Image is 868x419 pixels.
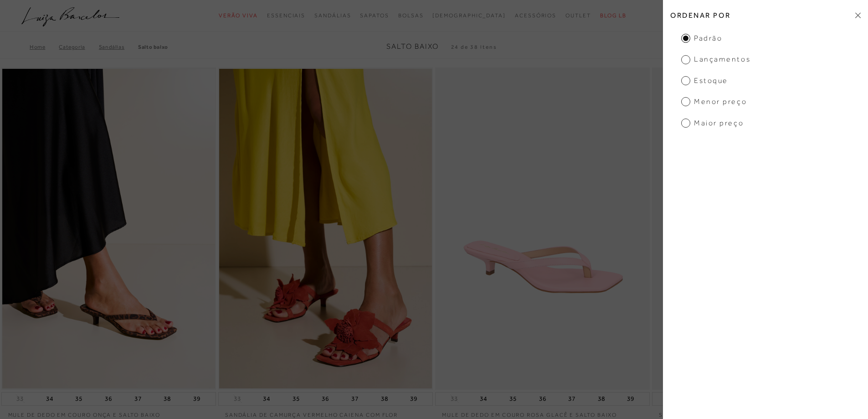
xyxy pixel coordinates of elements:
span: Salto Baixo [386,42,439,51]
span: Bolsas [398,12,424,19]
a: categoryNavScreenReaderText [515,7,556,24]
button: 36 [319,393,332,405]
span: Padrão [681,33,722,43]
button: 33 [14,394,26,403]
button: 39 [624,393,637,405]
button: 35 [290,393,303,405]
a: SANDÁLIA DE TIRAS METALIZADA DOURADO COM SALTO BAIXO [652,406,867,419]
span: Sapatos [360,12,389,19]
button: 36 [102,393,115,405]
a: MULE DE DEDO EM COURO ONÇA E SALTO BAIXO [1,406,216,419]
span: Sandálias [314,12,351,19]
a: MULE DE DEDO EM COURO ROSA GLACÊ E SALTO BAIXO MULE DE DEDO EM COURO ROSA GLACÊ E SALTO BAIXO [436,69,649,388]
a: categoryNavScreenReaderText [219,7,258,24]
span: Estoque [681,76,728,86]
button: 34 [43,393,56,405]
button: 37 [349,393,361,405]
a: SANDÁLIA DE TIRAS METALIZADA DOURADO COM SALTO BAIXO SANDÁLIA DE TIRAS METALIZADA DOURADO COM SAL... [653,69,866,388]
a: BLOG LB [600,7,627,24]
a: SANDÁLIA DE CAMURÇA VERMELHO CAIENA COM FLOR APLICADA E SALTO BAIXO KITTEN HEEL SANDÁLIA DE CAMUR... [219,69,432,388]
a: MULE DE DEDO EM COURO ONÇA E SALTO BAIXO MULE DE DEDO EM COURO ONÇA E SALTO BAIXO [2,69,215,388]
span: Lançamentos [681,54,750,64]
a: SANDÁLIAS [99,44,138,50]
span: Menor preço [681,97,747,107]
button: 38 [595,393,608,405]
span: [DEMOGRAPHIC_DATA] [432,12,506,19]
span: 24 de 38 itens [451,44,497,50]
a: categoryNavScreenReaderText [565,7,591,24]
button: 34 [260,393,273,405]
button: 39 [407,393,420,405]
button: 38 [378,393,391,405]
span: Acessórios [515,12,556,19]
button: 35 [72,393,85,405]
a: categoryNavScreenReaderText [267,7,305,24]
button: 38 [161,393,174,405]
a: Salto Baixo [138,44,168,50]
button: 33 [231,394,244,403]
span: Verão Viva [219,12,258,19]
span: Maior preço [681,118,744,128]
img: SANDÁLIA DE TIRAS METALIZADA DOURADO COM SALTO BAIXO [653,69,866,388]
span: Outlet [565,12,591,19]
button: 37 [132,393,144,405]
a: Categoria [59,44,98,50]
h2: Ordenar por [663,5,868,26]
span: BLOG LB [600,12,627,19]
img: MULE DE DEDO EM COURO ROSA GLACÊ E SALTO BAIXO [436,69,649,388]
a: categoryNavScreenReaderText [314,7,351,24]
button: 34 [477,393,490,405]
button: 33 [448,394,461,403]
img: SANDÁLIA DE CAMURÇA VERMELHO CAIENA COM FLOR APLICADA E SALTO BAIXO KITTEN HEEL [219,69,432,388]
a: noSubCategoriesText [432,7,506,24]
a: categoryNavScreenReaderText [398,7,424,24]
span: Essenciais [267,12,305,19]
a: categoryNavScreenReaderText [360,7,389,24]
button: 37 [565,393,578,405]
a: Home [30,44,59,50]
button: 39 [190,393,203,405]
button: 36 [536,393,549,405]
button: 35 [507,393,519,405]
a: MULE DE DEDO EM COURO ROSA GLACÊ E SALTO BAIXO [435,406,650,419]
img: MULE DE DEDO EM COURO ONÇA E SALTO BAIXO [2,69,215,388]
